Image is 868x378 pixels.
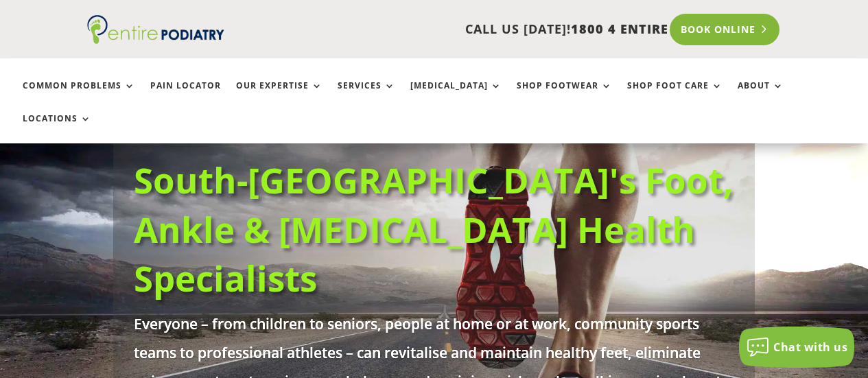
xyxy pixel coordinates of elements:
a: Common Problems [23,81,135,110]
img: logo (1) [87,15,224,44]
a: Book Online [670,14,780,45]
a: About [738,81,784,110]
a: Our Expertise [236,81,322,110]
span: 1800 4 ENTIRE [571,21,668,37]
a: Pain Locator [150,81,221,110]
a: Shop Footwear [517,81,612,110]
span: Chat with us [773,340,847,355]
a: Services [338,81,395,110]
button: Chat with us [739,327,854,368]
a: South-[GEOGRAPHIC_DATA]'s Foot, Ankle & [MEDICAL_DATA] Health Specialists [134,156,734,302]
a: [MEDICAL_DATA] [410,81,502,110]
a: Shop Foot Care [627,81,723,110]
p: CALL US [DATE]! [243,21,668,38]
a: Locations [23,114,91,143]
a: Entire Podiatry [87,33,224,47]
